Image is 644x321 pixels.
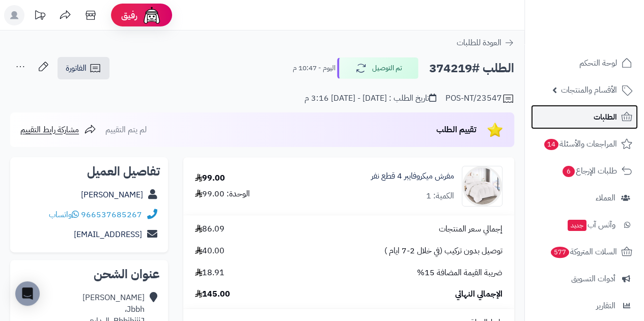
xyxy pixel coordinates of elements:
[531,213,638,237] a: وآتس آبجديد
[105,124,147,136] span: لم يتم التقييم
[457,37,514,49] a: العودة للطلبات
[195,172,225,184] div: 99.00
[429,58,514,79] h2: الطلب #374219
[81,209,142,221] a: 966537685267
[426,190,454,202] div: الكمية: 1
[20,124,96,136] a: مشاركة رابط التقييم
[531,105,638,129] a: الطلبات
[445,93,514,105] div: POS-NT/23547
[195,267,225,279] span: 18.91
[293,63,335,73] small: اليوم - 10:47 م
[531,159,638,183] a: طلبات الإرجاع6
[142,5,162,25] img: ai-face.png
[337,57,418,79] button: تم التوصيل
[575,28,634,50] img: logo-2.png
[531,240,638,264] a: السلات المتروكة577
[58,57,109,79] a: الفاتورة
[571,272,615,286] span: أدوات التسويق
[563,166,575,177] span: 6
[596,299,615,313] span: التقارير
[27,5,52,28] a: تحديثات المنصة
[567,218,615,232] span: وآتس آب
[579,56,617,70] span: لوحة التحكم
[457,37,501,49] span: العودة للطلبات
[596,191,615,205] span: العملاء
[531,132,638,156] a: المراجعات والأسئلة14
[531,186,638,210] a: العملاء
[15,281,40,306] div: Open Intercom Messenger
[561,83,617,97] span: الأقسام والمنتجات
[195,223,225,235] span: 86.09
[49,209,79,221] a: واتساب
[543,137,617,151] span: المراجعات والأسئلة
[18,165,160,178] h2: تفاصيل العميل
[371,170,454,182] a: مفرش ميكروفايبر 4 قطع نفر
[121,9,137,21] span: رفيق
[195,188,250,200] div: الوحدة: 99.00
[551,247,569,258] span: 577
[531,294,638,318] a: التقارير
[436,124,477,136] span: تقييم الطلب
[74,228,142,241] a: [EMAIL_ADDRESS]
[195,288,230,300] span: 145.00
[417,267,502,279] span: ضريبة القيمة المضافة 15%
[66,62,87,74] span: الفاتورة
[531,267,638,291] a: أدوات التسويق
[455,288,502,300] span: الإجمالي النهائي
[195,245,225,257] span: 40.00
[568,220,586,231] span: جديد
[462,166,502,207] img: 1748254022-1-90x90.jpg
[544,139,558,150] span: 14
[594,110,617,124] span: الطلبات
[81,189,143,201] a: [PERSON_NAME]
[562,164,617,178] span: طلبات الإرجاع
[439,223,502,235] span: إجمالي سعر المنتجات
[384,245,502,257] span: توصيل بدون تركيب (في خلال 2-7 ايام )
[304,93,436,104] div: تاريخ الطلب : [DATE] - [DATE] 3:16 م
[531,51,638,75] a: لوحة التحكم
[550,245,617,259] span: السلات المتروكة
[18,268,160,280] h2: عنوان الشحن
[20,124,79,136] span: مشاركة رابط التقييم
